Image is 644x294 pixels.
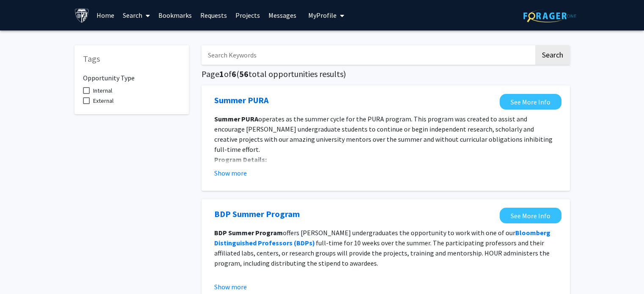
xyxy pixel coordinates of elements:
h6: Opportunity Type [83,67,180,82]
h5: Tags [83,54,180,64]
span: 6 [232,69,236,79]
span: My Profile [308,11,337,19]
a: Opens in a new tab [500,94,561,110]
span: 1 [219,69,224,79]
h5: Page of ( total opportunities results) [202,69,570,79]
a: Home [92,0,119,30]
img: ForagerOne Logo [523,9,576,22]
img: Johns Hopkins University Logo [75,8,89,23]
span: operates as the summer cycle for the PURA program. This program was created to assist and encoura... [214,115,553,154]
span: Internal [93,85,112,96]
span: External [93,96,113,106]
a: Projects [231,0,264,30]
a: Opens in a new tab [500,208,561,223]
strong: Program Details: [214,155,267,164]
a: Bookmarks [154,0,196,30]
p: offers [PERSON_NAME] undergraduates the opportunity to work with one of our full-time for 10 week... [214,228,557,268]
button: Show more [214,282,247,292]
a: Opens in a new tab [214,208,300,220]
strong: Summer PURA [214,115,258,123]
a: Requests [196,0,231,30]
a: Messages [264,0,301,30]
a: Search [119,0,154,30]
input: Search Keywords [202,45,534,65]
iframe: Chat [6,256,36,288]
button: Show more [214,168,247,178]
button: Search [535,45,570,65]
a: Opens in a new tab [214,94,268,107]
strong: BDP Summer Program [214,228,283,237]
span: 56 [239,69,249,79]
